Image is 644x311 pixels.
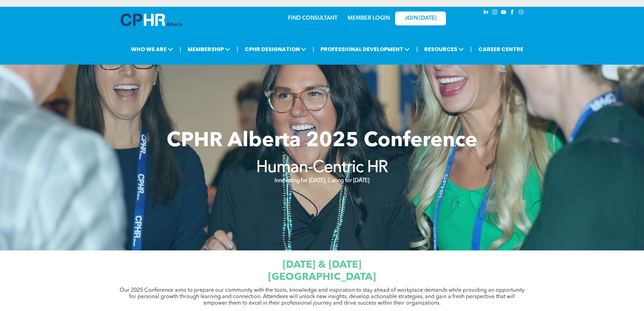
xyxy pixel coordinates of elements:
span: MEMBERSHIP [186,43,232,55]
li: | [313,42,314,56]
span: CPHR DESIGNATION [243,43,308,55]
img: A blue and white logo for cp alberta [121,14,182,26]
a: MEMBER LOGIN [348,16,390,21]
a: Social network [518,8,525,18]
li: | [180,42,181,56]
span: Our 2025 Conference aims to prepare our community with the tools, knowledge and inspiration to st... [120,288,525,306]
li: | [470,42,472,56]
a: youtube [500,8,507,18]
span: CPHR Alberta 2025 Conference [167,131,477,151]
span: WHO WE ARE [129,43,175,55]
a: instagram [491,8,499,18]
a: CAREER CENTRE [476,43,525,55]
li: | [237,42,238,56]
span: [DATE] & [DATE] [283,260,361,270]
strong: Human-Centric HR [256,160,388,176]
span: RESOURCES [422,43,466,55]
a: facebook [509,8,516,18]
strong: Innovating for [DATE], Caring for [DATE] [275,178,369,183]
span: [GEOGRAPHIC_DATA] [268,272,376,282]
span: PROFESSIONAL DEVELOPMENT [318,43,412,55]
span: JOIN [DATE] [405,15,436,22]
a: FIND CONSULTANT [288,16,337,21]
a: JOIN [DATE] [395,12,446,25]
li: | [416,42,418,56]
a: linkedin [482,8,490,18]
